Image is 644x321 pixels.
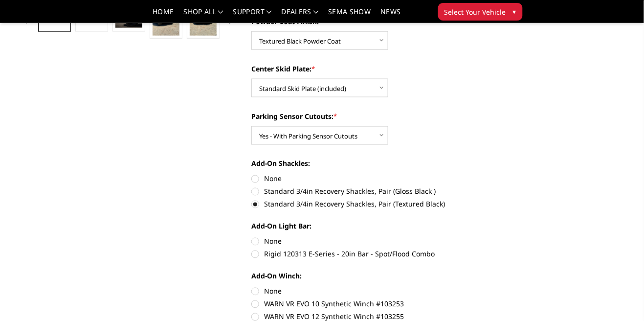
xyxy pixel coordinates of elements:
a: SEMA Show [328,8,371,23]
label: Add-On Light Bar: [251,221,470,231]
button: Select Your Vehicle [438,3,523,21]
label: Standard 3/4in Recovery Shackles, Pair (Gloss Black ) [251,186,470,197]
a: News [380,8,400,23]
label: None [251,236,470,247]
a: Support [233,8,272,23]
label: None [251,286,470,297]
span: Select Your Vehicle [444,7,506,17]
label: Standard 3/4in Recovery Shackles, Pair (Textured Black) [251,199,470,209]
label: WARN VR EVO 10 Synthetic Winch #103253 [251,299,470,309]
label: None [251,174,470,184]
label: Parking Sensor Cutouts: [251,111,470,121]
span: ▾ [513,6,516,17]
a: shop all [184,8,223,23]
label: Center Skid Plate: [251,64,470,74]
a: Home [153,8,174,23]
label: Add-On Shackles: [251,159,470,169]
a: Dealers [282,8,319,23]
label: Rigid 120313 E-Series - 20in Bar - Spot/Flood Combo [251,249,470,259]
label: Add-On Winch: [251,271,470,281]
